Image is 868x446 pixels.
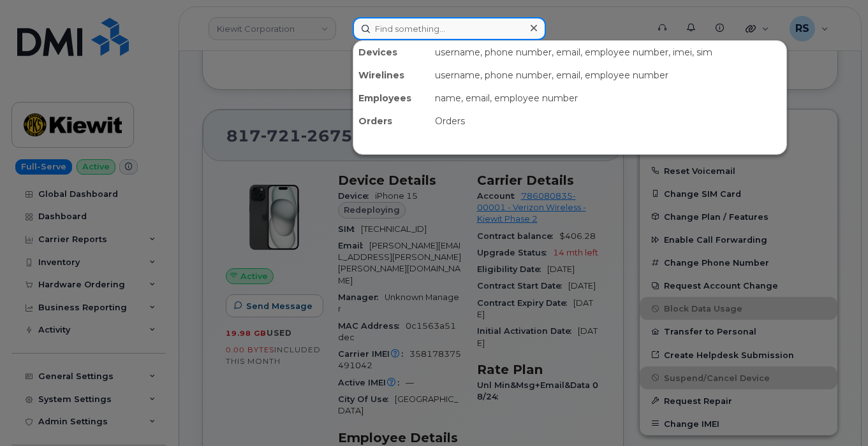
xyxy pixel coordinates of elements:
div: Wirelines [353,64,430,87]
div: Employees [353,87,430,110]
div: Orders [353,110,430,133]
div: username, phone number, email, employee number [430,64,786,87]
div: Orders [430,110,786,133]
div: name, email, employee number [430,87,786,110]
input: Find something... [353,17,546,40]
div: username, phone number, email, employee number, imei, sim [430,41,786,64]
div: Devices [353,41,430,64]
iframe: Messenger Launcher [813,391,858,436]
